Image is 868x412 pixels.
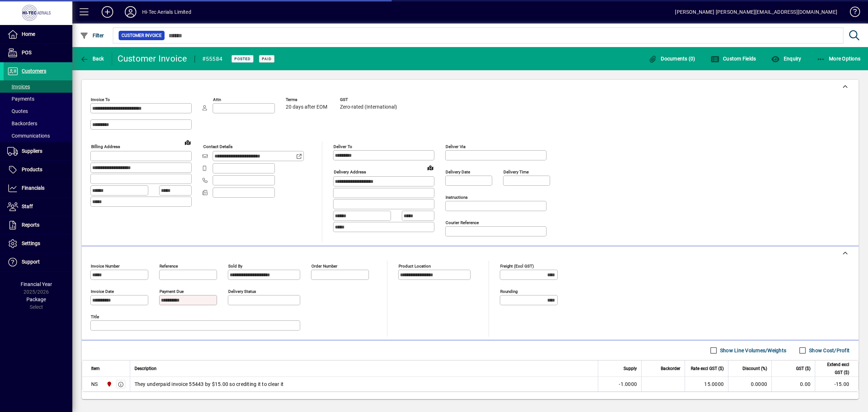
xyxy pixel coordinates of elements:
[500,264,534,269] mat-label: Freight (excl GST)
[22,167,42,172] span: Products
[78,52,106,65] button: Back
[4,216,72,234] a: Reports
[399,264,431,269] mat-label: Product location
[91,314,99,319] mat-label: Title
[96,5,119,18] button: Add
[22,185,44,191] span: Financials
[4,93,72,105] a: Payments
[820,361,849,377] span: Extend excl GST ($)
[22,222,39,228] span: Reports
[22,203,33,209] span: Staff
[119,5,142,18] button: Profile
[234,56,251,61] span: Posted
[182,136,193,148] a: View on map
[91,289,114,294] mat-label: Invoice date
[135,365,157,373] span: Description
[771,377,815,391] td: 0.00
[80,56,104,62] span: Back
[7,121,37,126] span: Backorders
[691,365,724,373] span: Rate excl GST ($)
[213,97,221,102] mat-label: Attn
[286,97,329,102] span: Terms
[262,56,272,61] span: Paid
[228,289,256,294] mat-label: Delivery status
[771,56,801,62] span: Enquiry
[22,31,35,37] span: Home
[661,365,680,373] span: Backorder
[796,365,810,373] span: GST ($)
[340,97,397,102] span: GST
[159,264,178,269] mat-label: Reference
[135,381,284,388] span: They underpaid invoice 55443 by $15.00 so crediting it to clear it
[743,365,767,373] span: Discount (%)
[159,289,184,294] mat-label: Payment due
[844,1,859,25] a: Knowledge Base
[4,142,72,160] a: Suppliers
[648,56,695,62] span: Documents (0)
[105,380,113,388] span: HI-TEC AERIALS LTD
[446,220,479,225] mat-label: Courier Reference
[91,264,120,269] mat-label: Invoice number
[675,6,837,18] div: [PERSON_NAME] [PERSON_NAME][EMAIL_ADDRESS][DOMAIN_NAME]
[4,80,72,93] a: Invoices
[4,161,72,179] a: Products
[4,179,72,197] a: Financials
[91,365,100,373] span: Item
[22,148,42,154] span: Suppliers
[446,195,468,200] mat-label: Instructions
[91,381,98,388] div: NS
[7,108,28,114] span: Quotes
[815,377,858,391] td: -15.00
[4,253,72,271] a: Support
[446,169,470,175] mat-label: Delivery date
[503,169,529,175] mat-label: Delivery time
[26,297,46,302] span: Package
[340,104,397,110] span: Zero-rated (International)
[4,117,72,130] a: Backorders
[4,198,72,216] a: Staff
[142,6,191,18] div: Hi-Tec Aerials Limited
[446,144,465,149] mat-label: Deliver via
[202,53,223,65] div: #55584
[709,52,758,65] button: Custom Fields
[80,33,104,38] span: Filter
[122,32,162,39] span: Customer Invoice
[619,381,637,388] span: -1.0000
[7,133,50,139] span: Communications
[4,44,72,62] a: POS
[4,130,72,142] a: Communications
[22,50,31,55] span: POS
[228,264,242,269] mat-label: Sold by
[7,84,30,89] span: Invoices
[808,347,850,354] label: Show Cost/Profit
[22,259,40,265] span: Support
[118,53,187,64] div: Customer Invoice
[500,289,518,294] mat-label: Rounding
[22,68,46,74] span: Customers
[4,235,72,253] a: Settings
[72,52,112,65] app-page-header-button: Back
[21,281,52,287] span: Financial Year
[624,365,637,373] span: Supply
[91,97,110,102] mat-label: Invoice To
[817,56,861,62] span: More Options
[286,104,327,110] span: 20 days after EOM
[711,56,756,62] span: Custom Fields
[647,52,697,65] button: Documents (0)
[333,144,352,149] mat-label: Deliver To
[22,240,40,246] span: Settings
[4,25,72,43] a: Home
[689,381,724,388] div: 15.0000
[311,264,337,269] mat-label: Order number
[719,347,786,354] label: Show Line Volumes/Weights
[4,105,72,117] a: Quotes
[425,162,436,173] a: View on map
[728,377,771,391] td: 0.0000
[78,29,106,42] button: Filter
[815,52,863,65] button: More Options
[769,52,803,65] button: Enquiry
[7,96,34,102] span: Payments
